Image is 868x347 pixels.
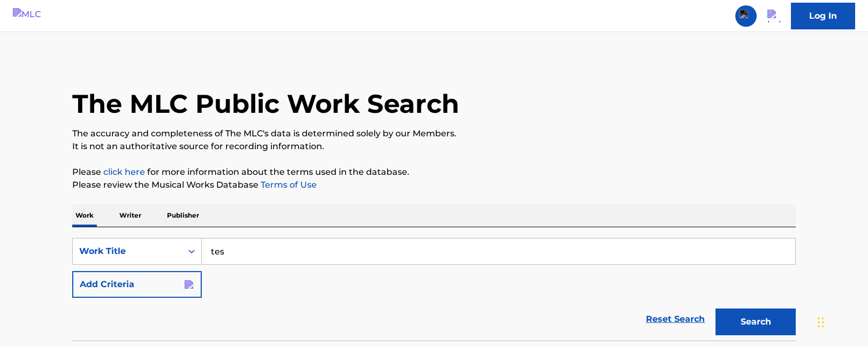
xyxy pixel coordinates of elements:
a: Log In [791,3,855,29]
button: Search [715,309,796,335]
p: Publisher [164,204,202,227]
div: Work Title [79,245,176,258]
div: Help [763,5,785,27]
a: Reset Search [641,307,710,331]
p: Work [72,204,97,227]
a: Public Search [735,5,757,27]
h1: The MLC Public Work Search [72,88,459,120]
a: click here [103,167,145,177]
iframe: Chat Widget [814,296,868,347]
div: Drag [818,306,824,338]
p: It is not an authoritative source for recording information. [72,140,796,153]
img: MLC Logo [13,8,54,24]
img: bd6bb6355a8f2a364990.svg [185,280,193,289]
button: Add Criteria [72,271,202,298]
a: Terms of Use [258,180,317,190]
p: The accuracy and completeness of The MLC's data is determined solely by our Members. [72,127,796,140]
p: Writer [116,204,144,227]
img: search [740,10,752,22]
img: help [767,10,780,22]
form: Search Form [72,238,796,341]
p: Please review the Musical Works Database [72,179,796,191]
p: Please for more information about the terms used in the database. [72,166,796,179]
